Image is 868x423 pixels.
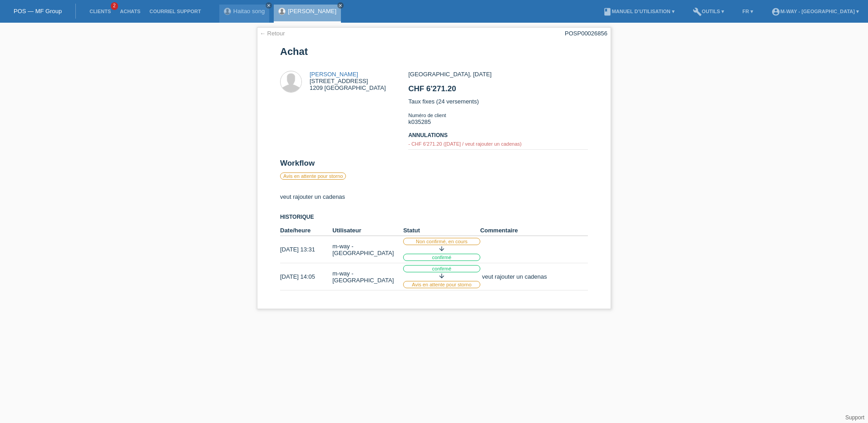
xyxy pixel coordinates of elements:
td: m-way - [GEOGRAPHIC_DATA] [332,236,403,263]
a: close [266,2,272,9]
a: FR ▾ [738,9,758,14]
i: book [603,7,612,16]
h2: Workflow [280,159,588,172]
div: [GEOGRAPHIC_DATA], [DATE] Taux fixes (24 versements) k035285 [408,71,587,159]
a: Haitao song [233,8,265,15]
label: confirmé [403,265,480,272]
td: m-way - [GEOGRAPHIC_DATA] [332,263,403,290]
a: Support [845,414,864,421]
td: [DATE] 13:31 [280,236,332,263]
a: Clients [85,9,115,14]
th: Statut [403,225,480,236]
div: veut rajouter un cadenas [280,187,588,290]
div: - CHF 6'271.20 ([DATE] / veut rajouter un cadenas) [408,141,587,147]
th: Utilisateur [332,225,403,236]
div: [STREET_ADDRESS] 1209 [GEOGRAPHIC_DATA] [310,71,386,91]
label: confirmé [403,254,480,261]
a: [PERSON_NAME] [310,71,358,78]
h2: CHF 6'271.20 [408,84,587,98]
a: Courriel Support [145,9,205,14]
a: buildOutils ▾ [688,9,729,14]
div: POSP00026856 [565,30,607,37]
th: Date/heure [280,225,332,236]
a: POS — MF Group [14,8,62,15]
th: Commentaire [480,225,588,236]
h3: Annulations [408,132,587,139]
i: arrow_downward [438,272,445,280]
i: close [338,3,343,8]
i: close [266,3,271,8]
a: bookManuel d’utilisation ▾ [598,9,679,14]
a: Achats [115,9,145,14]
a: ← Retour [260,30,285,37]
label: Avis en attente pour storno [403,281,480,288]
i: account_circle [771,7,780,16]
label: Non confirmé, en cours [403,238,480,245]
i: build [693,7,702,16]
span: Numéro de client [408,113,446,118]
label: Avis en attente pour storno [280,172,346,180]
i: arrow_downward [438,245,445,252]
h1: Achat [280,46,588,57]
a: [PERSON_NAME] [288,8,336,15]
a: close [337,2,344,9]
td: [DATE] 14:05 [280,263,332,290]
span: 2 [111,2,118,10]
a: account_circlem-way - [GEOGRAPHIC_DATA] ▾ [767,9,863,14]
h3: Historique [280,214,588,221]
td: veut rajouter un cadenas [480,263,588,290]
